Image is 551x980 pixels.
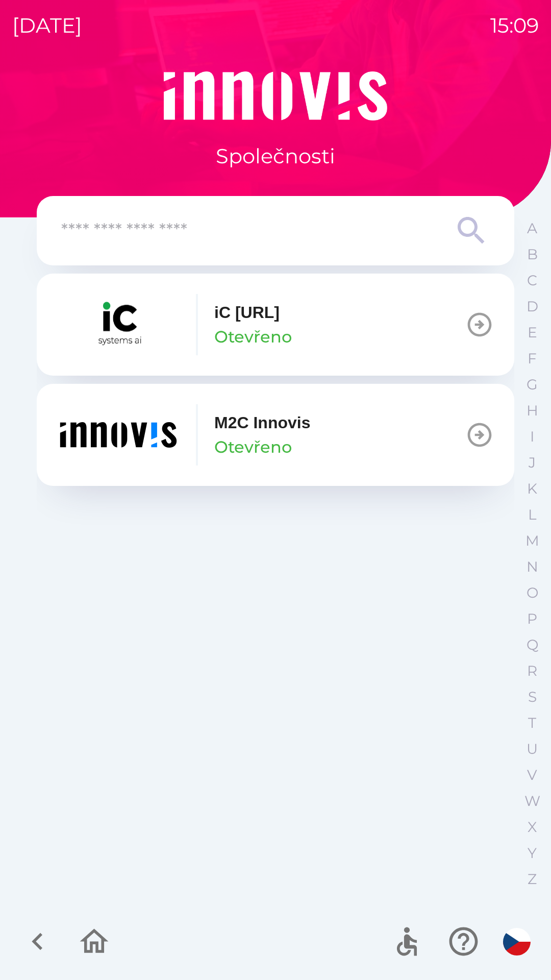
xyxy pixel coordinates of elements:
button: O [519,580,545,606]
button: W [519,788,545,814]
button: iC [URL]Otevřeno [37,274,514,376]
p: H [527,402,538,420]
img: cs flag [503,928,531,955]
p: Z [528,870,537,888]
img: ef454dd6-c04b-4b09-86fc-253a1223f7b7.png [57,404,180,465]
button: M [519,528,545,554]
p: L [528,506,536,524]
p: Otevřeno [214,325,292,349]
p: 15:09 [490,10,539,41]
button: Q [519,632,545,658]
p: F [528,350,537,367]
button: U [519,736,545,762]
button: K [519,476,545,502]
p: I [530,428,534,446]
button: J [519,450,545,476]
button: A [519,215,545,241]
p: T [528,714,536,732]
button: T [519,710,545,736]
button: B [519,241,545,267]
button: F [519,346,545,372]
p: S [528,688,537,706]
p: Společnosti [216,141,335,171]
img: 0b57a2db-d8c2-416d-bc33-8ae43c84d9d8.png [57,294,180,355]
p: Y [528,844,537,862]
button: D [519,293,545,320]
button: Y [519,840,545,866]
p: R [527,662,537,680]
button: C [519,267,545,293]
p: U [527,740,538,758]
button: M2C InnovisOtevřeno [37,384,514,486]
p: W [524,792,540,810]
p: E [528,324,537,341]
p: Otevřeno [214,435,292,459]
button: Z [519,866,545,892]
p: C [527,272,537,289]
button: L [519,502,545,528]
button: N [519,554,545,580]
p: P [527,610,537,628]
p: X [528,818,537,836]
p: [DATE] [12,10,82,41]
button: G [519,372,545,398]
p: M [525,532,539,550]
button: X [519,814,545,840]
button: P [519,606,545,632]
img: Logo [37,71,514,120]
p: O [527,584,538,602]
p: N [527,558,538,576]
button: V [519,762,545,788]
p: V [527,766,537,784]
p: iC [URL] [214,300,280,325]
button: S [519,684,545,710]
p: G [527,376,538,394]
button: E [519,320,545,346]
button: I [519,424,545,450]
p: M2C Innovis [214,410,310,435]
p: A [527,219,537,237]
p: B [527,246,538,263]
p: J [529,454,536,472]
p: D [527,298,538,315]
p: K [527,480,537,498]
button: H [519,398,545,424]
p: Q [527,636,538,654]
button: R [519,658,545,684]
